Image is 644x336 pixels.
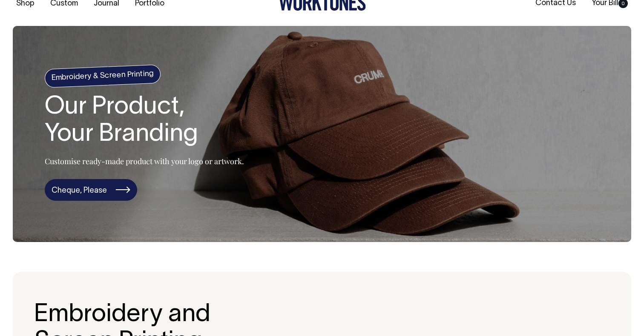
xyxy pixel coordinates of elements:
a: Cheque, Please [45,179,137,201]
h1: Our Product, Your Branding [45,94,244,148]
h4: Embroidery & Screen Printing [44,65,161,88]
p: Customise ready-made product with your logo or artwork. [45,156,244,166]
